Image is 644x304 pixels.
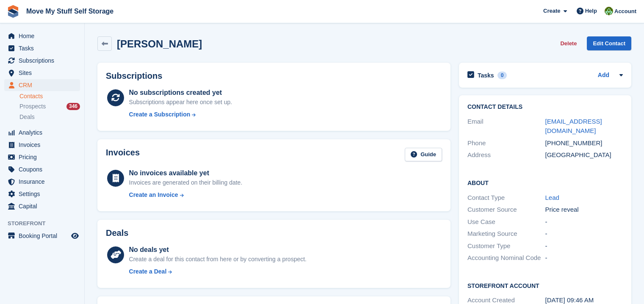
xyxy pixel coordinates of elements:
[129,267,307,276] a: Create a Deal
[19,151,69,163] span: Pricing
[467,217,545,227] div: Use Case
[19,200,69,212] span: Capital
[19,230,69,242] span: Booking Portal
[23,4,117,18] a: Move My Stuff Self Storage
[19,163,69,175] span: Coupons
[467,229,545,239] div: Marketing Source
[545,241,623,251] div: -
[545,205,623,215] div: Price reveal
[129,110,191,119] div: Create a Subscription
[19,92,80,100] a: Contacts
[467,178,623,187] h2: About
[4,55,80,66] a: menu
[7,5,19,18] img: stora-icon-8386f47178a22dfd0bd8f6a31ec36ba5ce8667c1dd55bd0f319d3a0aa187defe.svg
[129,245,307,255] div: No deals yet
[19,79,69,91] span: CRM
[8,219,84,228] span: Storefront
[106,71,442,81] h2: Subscriptions
[478,72,494,79] h2: Tasks
[585,7,597,15] span: Help
[129,191,178,199] div: Create an Invoice
[543,7,560,15] span: Create
[467,104,623,111] h2: Contact Details
[19,102,46,111] span: Prospects
[467,150,545,160] div: Address
[19,139,69,151] span: Invoices
[129,267,167,276] div: Create a Deal
[129,98,232,107] div: Subscriptions appear here once set up.
[545,229,623,239] div: -
[4,42,80,54] a: menu
[598,71,609,80] a: Add
[467,205,545,215] div: Customer Source
[19,102,80,111] a: Prospects 346
[19,42,69,54] span: Tasks
[545,118,602,135] a: [EMAIL_ADDRESS][DOMAIN_NAME]
[4,230,80,242] a: menu
[587,36,631,50] a: Edit Contact
[545,138,623,148] div: [PHONE_NUMBER]
[467,253,545,263] div: Accounting Nominal Code
[106,228,128,238] h2: Deals
[19,67,69,79] span: Sites
[19,55,69,66] span: Subscriptions
[4,176,80,188] a: menu
[405,148,442,162] a: Guide
[4,151,80,163] a: menu
[467,241,545,251] div: Customer Type
[467,117,545,136] div: Email
[129,255,307,264] div: Create a deal for this contact from here or by converting a prospect.
[4,188,80,200] a: menu
[129,168,243,178] div: No invoices available yet
[19,30,69,42] span: Home
[557,36,580,50] button: Delete
[467,281,623,290] h2: Storefront Account
[4,200,80,212] a: menu
[106,148,140,162] h2: Invoices
[129,110,232,119] a: Create a Subscription
[19,127,69,138] span: Analytics
[4,79,80,91] a: menu
[19,176,69,188] span: Insurance
[19,113,35,121] span: Deals
[129,88,232,98] div: No subscriptions created yet
[545,217,623,227] div: -
[117,38,202,50] h2: [PERSON_NAME]
[66,103,80,110] div: 346
[545,150,623,160] div: [GEOGRAPHIC_DATA]
[614,7,636,16] span: Account
[19,113,80,122] a: Deals
[4,139,80,151] a: menu
[545,194,559,201] a: Lead
[19,188,69,200] span: Settings
[467,138,545,148] div: Phone
[545,253,623,263] div: -
[605,7,613,15] img: Joel Booth
[4,67,80,79] a: menu
[467,193,545,203] div: Contact Type
[4,163,80,175] a: menu
[129,178,243,187] div: Invoices are generated on their billing date.
[498,72,507,79] div: 0
[4,30,80,42] a: menu
[4,127,80,138] a: menu
[70,231,80,241] a: Preview store
[129,191,243,199] a: Create an Invoice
